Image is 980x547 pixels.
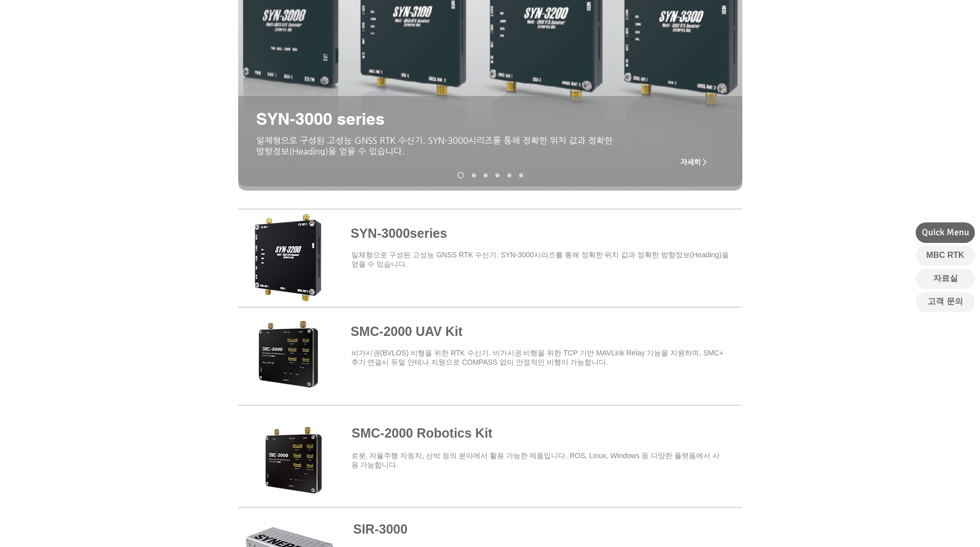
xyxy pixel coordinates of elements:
[916,222,975,243] div: Quick Menu
[453,172,527,179] nav: 슬라이드
[673,152,715,172] a: 자세히 >
[681,158,707,166] span: 자세히 >
[256,109,385,128] span: SYN-3000 series
[519,173,523,177] a: MDU-2000 UAV Kit
[507,173,511,177] a: TDR-3000
[472,173,476,177] a: SMC-2000
[484,173,488,177] a: MRP-2000v2
[933,273,958,284] span: 자료실
[457,172,464,179] a: SYN-3000 series
[495,173,500,177] a: MRD-1000v2
[353,522,408,536] a: SIR-3000
[256,135,613,156] span: 일체형으로 구성된 고성능 GNSS RTK 수신기. SYN-3000시리즈를 통해 정확한 위치 값과 정확한 방향정보(Heading)을 얻을 수 있습니다.
[916,269,975,289] a: 자료실
[862,503,980,547] iframe: Wix Chat
[916,292,975,312] a: 고객 문의
[922,226,969,239] span: Quick Menu
[926,250,965,261] span: MBC RTK
[916,246,975,266] a: MBC RTK
[928,296,963,307] span: 고객 문의
[351,349,724,366] span: ​비가시권(BVLOS) 비행을 위한 RTK 수신기. 비가시권 비행을 위한 TCP 기반 MAVLink Relay 기능을 지원하며, SMC+ 추가 연결시 듀얼 안테나 지원으로 C...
